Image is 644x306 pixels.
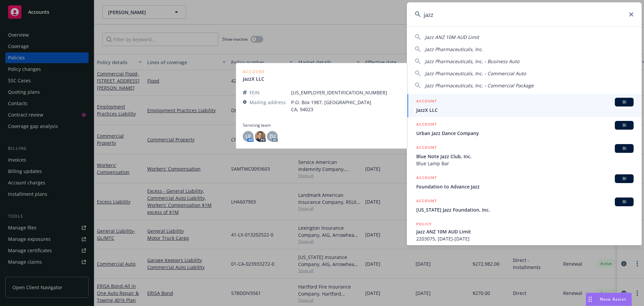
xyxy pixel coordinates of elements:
span: Jazz ANZ 10M AUD Limit [416,228,634,235]
span: 2203075, [DATE]-[DATE] [416,235,634,242]
span: Foundation to Advance Jazz [416,183,634,190]
a: ACCOUNTBIBlue Note Jazz Club, Inc.Blue Lamp Bar [407,140,642,171]
span: BI [618,145,631,151]
span: Nova Assist [600,296,626,302]
div: Drag to move [586,293,594,306]
span: [US_STATE] Jazz Foundation, Inc. [416,206,634,213]
span: Blue Note Jazz Club, Inc. [416,153,634,160]
span: Blue Lamp Bar [416,160,634,167]
span: Jazz Pharmaceuticals, Inc. [425,46,483,52]
button: Nova Assist [586,293,632,306]
span: Jazz ANZ 10M AUD Limit [425,34,479,40]
h5: ACCOUNT [416,198,437,206]
span: Jazz Pharmaceuticals, Inc. - Commercial Auto [425,70,526,77]
span: Jazz Pharmaceuticals, Inc. - Business Auto [425,58,519,64]
h5: ACCOUNT [416,98,437,106]
span: Urban Jazz Dance Company [416,130,634,137]
a: ACCOUNTBI[US_STATE] Jazz Foundation, Inc. [407,194,642,217]
a: ACCOUNTBIUrban Jazz Dance Company [407,117,642,140]
h5: ACCOUNT [416,121,437,129]
a: ACCOUNTBIFoundation to Advance Jazz [407,171,642,194]
h5: ACCOUNT [416,174,437,182]
a: POLICYJazz ANZ 10M AUD Limit2203075, [DATE]-[DATE] [407,217,642,246]
h5: POLICY [416,221,432,227]
h5: ACCOUNT [416,144,437,152]
span: BI [618,122,631,128]
input: Search... [407,2,642,27]
a: ACCOUNTBIJazzX LLC [407,94,642,117]
span: BI [618,176,631,182]
span: BI [618,99,631,105]
span: BI [618,199,631,205]
span: JazzX LLC [416,106,634,114]
span: Jazz Pharmaceuticals, Inc. - Commercial Package [425,82,534,89]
